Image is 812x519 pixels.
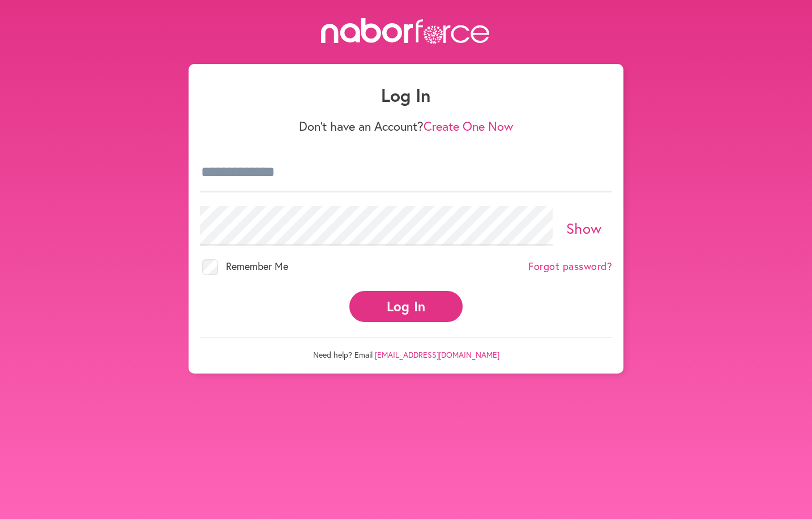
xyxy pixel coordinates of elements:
[226,259,288,273] span: Remember Me
[200,84,612,106] h1: Log In
[375,349,499,360] a: [EMAIL_ADDRESS][DOMAIN_NAME]
[349,291,463,322] button: Log In
[200,119,612,134] p: Don't have an Account?
[528,260,612,273] a: Forgot password?
[424,118,513,134] a: Create One Now
[566,218,602,238] a: Show
[200,337,612,360] p: Need help? Email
